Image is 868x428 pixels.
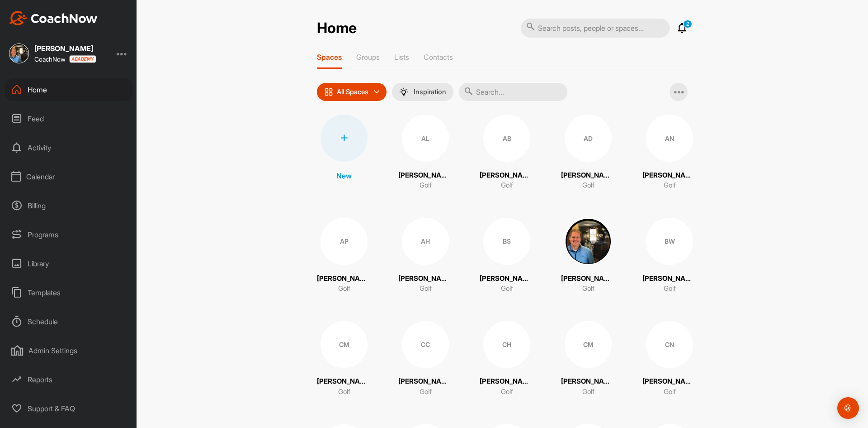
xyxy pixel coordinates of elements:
[399,87,408,96] img: menuIcon
[664,284,676,294] p: Golf
[483,218,530,265] div: BS
[561,376,615,387] p: [PERSON_NAME]
[398,376,453,387] p: [PERSON_NAME]
[398,321,453,397] a: CC[PERSON_NAME]Golf
[561,170,615,181] p: [PERSON_NAME]
[5,136,132,159] div: Activity
[5,78,132,101] div: Home
[398,274,453,284] p: [PERSON_NAME]
[480,321,534,397] a: CH[PERSON_NAME] [PERSON_NAME]Golf
[561,218,615,294] a: [PERSON_NAME]Golf
[34,45,96,52] div: [PERSON_NAME]
[420,284,432,294] p: Golf
[483,321,530,368] div: CH
[414,88,446,96] p: Inspiration
[402,115,449,162] div: AL
[582,284,594,294] p: Golf
[5,165,132,188] div: Calendar
[5,194,132,217] div: Billing
[5,107,132,130] div: Feed
[9,43,29,63] img: square_3d18a0d2f31b7530a1d704ff81cbf021.jpg
[338,284,350,294] p: Golf
[582,387,594,397] p: Golf
[837,397,859,419] div: Open Intercom Messenger
[664,180,676,191] p: Golf
[642,218,697,294] a: BW[PERSON_NAME]Golf
[642,170,697,181] p: [PERSON_NAME]
[317,274,371,284] p: [PERSON_NAME]
[5,223,132,246] div: Programs
[521,19,670,38] input: Search posts, people or spaces...
[5,368,132,391] div: Reports
[483,115,530,162] div: AB
[683,20,692,28] p: 2
[561,321,615,397] a: CM[PERSON_NAME]Golf
[5,310,132,333] div: Schedule
[317,376,371,387] p: [PERSON_NAME]
[317,19,357,37] h2: Home
[5,281,132,304] div: Templates
[420,387,432,397] p: Golf
[646,218,693,265] div: BW
[321,321,368,368] div: CM
[324,87,333,96] img: icon
[480,115,534,191] a: AB[PERSON_NAME]Golf
[9,11,98,25] img: CoachNow
[565,218,612,265] img: square_3d18a0d2f31b7530a1d704ff81cbf021.jpg
[317,218,371,294] a: AP[PERSON_NAME]Golf
[337,88,368,96] p: All Spaces
[501,284,513,294] p: Golf
[424,53,453,62] p: Contacts
[336,170,352,181] p: New
[646,115,693,162] div: AN
[459,83,567,101] input: Search...
[480,170,534,181] p: [PERSON_NAME]
[565,115,612,162] div: AD
[394,53,409,62] p: Lists
[664,387,676,397] p: Golf
[642,274,697,284] p: [PERSON_NAME]
[480,274,534,284] p: [PERSON_NAME] Son
[338,387,350,397] p: Golf
[5,339,132,362] div: Admin Settings
[565,321,612,368] div: CM
[34,55,96,63] div: CoachNow
[317,321,371,397] a: CM[PERSON_NAME]Golf
[561,115,615,191] a: AD[PERSON_NAME]Golf
[321,218,368,265] div: AP
[398,218,453,294] a: AH[PERSON_NAME]Golf
[582,180,594,191] p: Golf
[317,53,342,62] p: Spaces
[398,115,453,191] a: AL[PERSON_NAME]Golf
[402,218,449,265] div: AH
[501,387,513,397] p: Golf
[356,53,380,62] p: Groups
[398,170,453,181] p: [PERSON_NAME]
[480,218,534,294] a: BS[PERSON_NAME] SonGolf
[642,376,697,387] p: [PERSON_NAME]
[501,180,513,191] p: Golf
[561,274,615,284] p: [PERSON_NAME]
[642,321,697,397] a: CN[PERSON_NAME]Golf
[646,321,693,368] div: CN
[642,115,697,191] a: AN[PERSON_NAME]Golf
[69,55,96,63] img: CoachNow acadmey
[5,252,132,275] div: Library
[5,397,132,420] div: Support & FAQ
[402,321,449,368] div: CC
[480,376,534,387] p: [PERSON_NAME] [PERSON_NAME]
[420,180,432,191] p: Golf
